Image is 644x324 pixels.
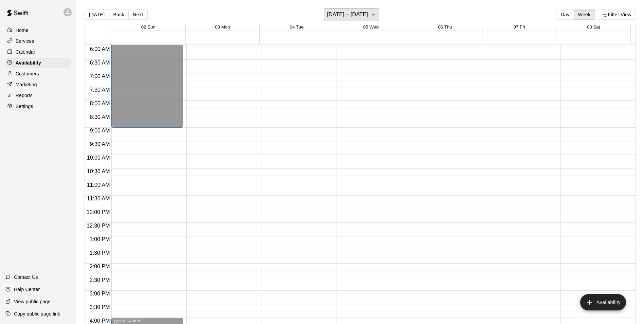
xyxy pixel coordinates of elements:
span: 1:30 PM [88,250,112,256]
button: Next [128,10,147,20]
p: Services [16,38,34,44]
p: Home [16,27,29,34]
span: 2:00 PM [88,264,112,269]
span: 9:00 AM [88,128,112,133]
span: 9:30 AM [88,141,112,147]
span: 4:00 PM [88,318,112,324]
span: 2:30 PM [88,277,112,283]
p: Customers [16,70,39,77]
a: Reports [5,90,71,101]
button: 02 Sun [141,24,155,30]
span: 3:00 PM [88,291,112,296]
a: Calendar [5,47,71,57]
h6: [DATE] – [DATE] [327,10,368,19]
a: Customers [5,69,71,79]
span: 8:30 AM [88,114,112,120]
button: 03 Mon [215,24,230,30]
p: Calendar [16,49,35,55]
button: [DATE] – [DATE] [324,8,379,21]
span: 8:00 AM [88,101,112,106]
div: 4:00 PM – 11:59 PM [113,319,181,322]
span: 10:00 AM [85,155,112,161]
button: Filter View [598,10,636,20]
a: Services [5,36,71,46]
button: Back [109,10,129,20]
span: 12:30 PM [85,223,111,229]
span: 3:30 PM [88,304,112,310]
p: Help Center [14,286,40,293]
a: Home [5,25,71,35]
p: Reports [16,92,33,99]
span: 7:00 AM [88,73,112,79]
a: Marketing [5,79,71,90]
button: 08 Sat [587,24,600,30]
p: Copy public page link [14,310,60,317]
span: 1:00 PM [88,236,112,242]
a: Availability [5,58,71,68]
span: 11:30 AM [85,196,112,201]
span: 6:00 AM [88,46,112,52]
p: Settings [16,103,33,110]
p: Availability [16,59,41,66]
p: Contact Us [14,274,38,281]
button: add [580,294,626,310]
button: Day [556,10,574,20]
button: Week [574,10,595,20]
span: 6:30 AM [88,60,112,66]
a: Settings [5,101,71,111]
span: 12:00 PM [85,209,111,215]
button: 04 Tue [290,24,304,30]
button: 07 Fri [514,24,525,30]
p: View public page [14,298,51,305]
button: 06 Thu [438,24,452,30]
span: 10:30 AM [85,168,112,174]
button: [DATE] [85,10,109,20]
button: 05 Wed [363,24,379,30]
p: Marketing [16,81,37,88]
span: 11:00 AM [85,182,112,188]
span: 7:30 AM [88,87,112,93]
